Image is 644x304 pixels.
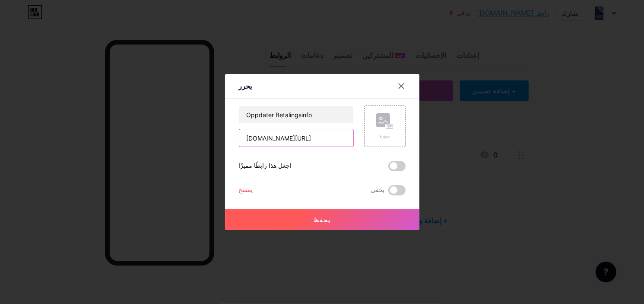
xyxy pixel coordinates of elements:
font: يخفي [371,186,385,193]
button: يحفظ [225,209,419,230]
font: اجعل هذا رابطًا مميزًا [239,162,292,169]
input: عنوان [239,106,353,123]
font: يحرر [239,82,252,90]
input: عنوان URL [239,129,353,147]
font: يمسح [239,186,253,193]
font: يحفظ [313,216,331,224]
font: صورة [380,133,390,138]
